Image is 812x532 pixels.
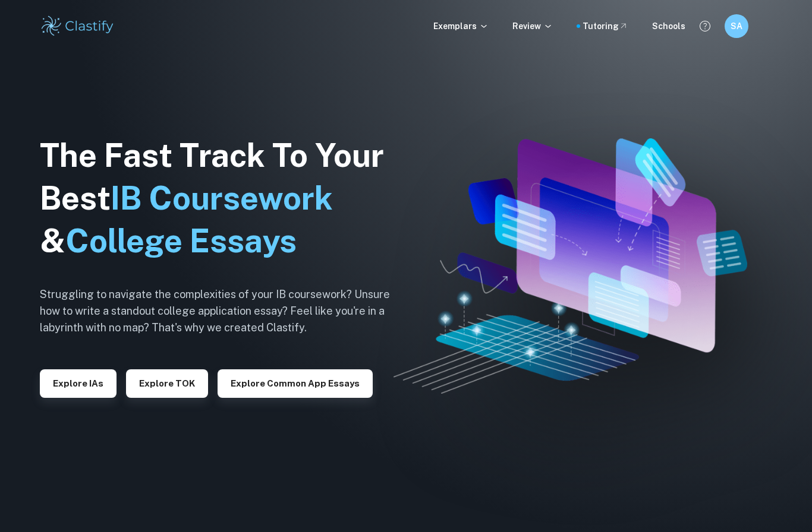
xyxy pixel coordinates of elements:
[40,377,117,388] a: Explore IAs
[512,20,553,33] p: Review
[126,369,208,398] button: Explore TOK
[695,16,715,36] button: Help and Feedback
[218,369,373,398] button: Explore Common App essays
[583,20,628,33] a: Tutoring
[126,377,208,388] a: Explore TOK
[394,138,747,394] img: Clastify hero
[40,286,408,336] h6: Struggling to navigate the complexities of your IB coursework? Unsure how to write a standout col...
[218,377,373,388] a: Explore Common App essays
[111,179,333,217] span: IB Coursework
[433,20,489,33] p: Exemplars
[40,369,117,398] button: Explore IAs
[65,222,297,259] span: College Essays
[652,20,685,33] a: Schools
[40,14,115,38] img: Clastify logo
[725,14,748,38] button: SA
[40,134,408,262] h1: The Fast Track To Your Best &
[730,20,744,33] h6: SA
